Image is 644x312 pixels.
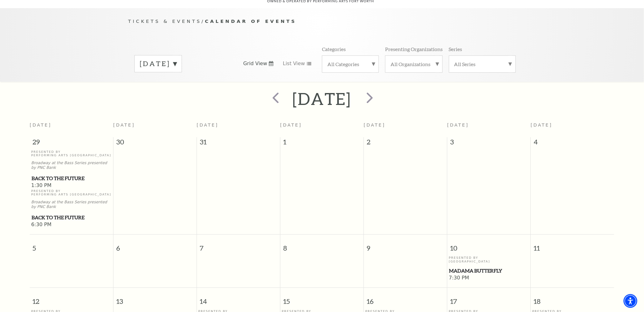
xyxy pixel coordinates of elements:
[447,235,531,256] span: 10
[449,256,529,263] p: Presented By [GEOGRAPHIC_DATA]
[31,221,112,228] span: 6:30 PM
[32,214,111,221] span: Back to the Future
[197,235,280,256] span: 7
[197,137,280,150] span: 31
[454,61,511,67] label: All Series
[30,137,113,150] span: 29
[140,59,177,69] label: [DATE]
[447,288,531,309] span: 17
[364,288,447,309] span: 16
[128,18,516,25] p: /
[30,288,113,309] span: 12
[280,288,364,309] span: 15
[31,214,112,221] a: Back to the Future
[280,137,364,150] span: 1
[624,294,637,308] div: Accessibility Menu
[449,275,529,282] span: 7:30 PM
[31,174,112,182] a: Back to the Future
[113,235,197,256] span: 6
[531,288,614,309] span: 18
[32,174,111,182] span: Back to the Future
[390,61,437,67] label: All Organizations
[364,137,447,150] span: 2
[364,122,386,127] span: [DATE]
[364,235,447,256] span: 9
[280,122,302,127] span: [DATE]
[197,288,280,309] span: 14
[30,122,52,127] span: [DATE]
[31,161,112,170] p: Broadway at the Bass Series presented by PNC Bank
[264,88,286,110] button: prev
[113,137,197,150] span: 30
[31,150,112,157] p: Presented By Performing Arts [GEOGRAPHIC_DATA]
[31,200,112,209] p: Broadway at the Bass Series presented by PNC Bank
[447,137,531,150] span: 3
[113,288,197,309] span: 13
[31,182,112,189] span: 1:30 PM
[449,46,462,52] p: Series
[31,189,112,196] p: Presented By Performing Arts [GEOGRAPHIC_DATA]
[327,61,374,67] label: All Categories
[283,60,305,67] span: List View
[449,267,529,275] a: Madama Butterfly
[292,89,351,109] h2: [DATE]
[113,122,135,127] span: [DATE]
[531,235,614,256] span: 11
[197,122,219,127] span: [DATE]
[243,60,267,67] span: Grid View
[531,137,614,150] span: 4
[447,122,469,127] span: [DATE]
[531,122,553,127] span: [DATE]
[385,46,443,52] p: Presenting Organizations
[322,46,346,52] p: Categories
[280,235,364,256] span: 8
[449,267,529,275] span: Madama Butterfly
[128,18,202,24] span: Tickets & Events
[205,18,297,24] span: Calendar of Events
[30,235,113,256] span: 5
[358,88,380,110] button: next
